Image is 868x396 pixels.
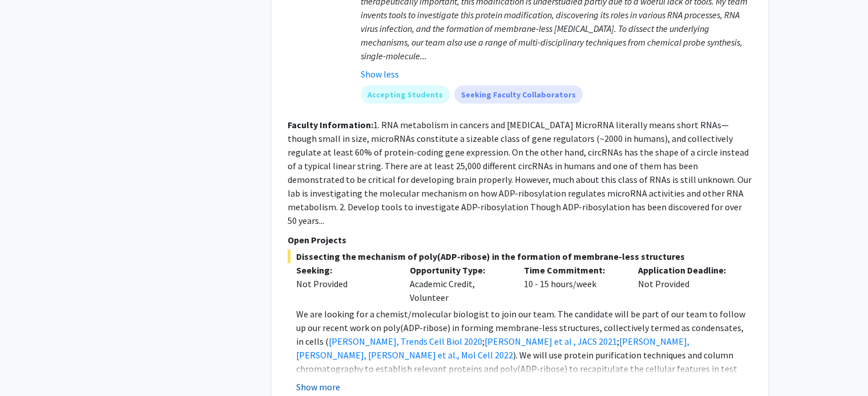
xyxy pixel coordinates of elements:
[9,345,49,387] iframe: Chat
[629,263,744,304] div: Not Provided
[296,263,393,277] p: Seeking:
[361,67,399,81] button: Show less
[410,263,507,277] p: Opportunity Type:
[288,119,752,226] fg-read-more: 1. RNA metabolism in cancers and [MEDICAL_DATA] MicroRNA literally means short RNAs—though small ...
[288,250,752,263] span: Dissecting the mechanism of poly(ADP-ribose) in the formation of membrane-less structures
[638,263,735,277] p: Application Deadline:
[288,119,373,130] b: Faculty Information:
[288,233,752,247] p: Open Projects
[361,85,450,104] mat-chip: Accepting Students
[515,263,629,304] div: 10 - 15 hours/week
[401,263,515,304] div: Academic Credit, Volunteer
[485,336,617,347] a: [PERSON_NAME] et al , JACS 2021
[524,263,621,277] p: Time Commitment:
[329,336,482,347] a: [PERSON_NAME], Trends Cell Biol 2020
[296,380,340,394] button: Show more
[296,277,393,291] div: Not Provided
[454,85,583,104] mat-chip: Seeking Faculty Collaborators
